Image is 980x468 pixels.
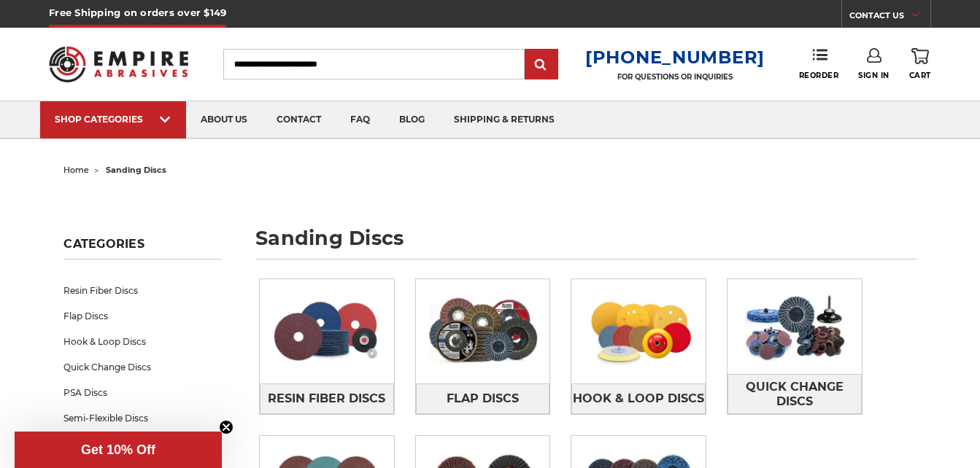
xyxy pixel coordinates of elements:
span: Sign In [858,71,890,80]
img: Resin Fiber Discs [260,284,394,378]
a: Resin Fiber Discs [63,278,222,303]
a: about us [186,101,262,139]
span: Resin Fiber Discs [268,386,385,411]
img: Empire Abrasives [49,37,188,92]
a: Flap Discs [416,383,550,415]
a: PSA Discs [63,380,222,405]
span: Reorder [799,71,839,80]
a: Surface Conditioning Discs [63,431,222,456]
img: Hook & Loop Discs [571,284,706,378]
span: Quick Change Discs [728,375,861,414]
a: Quick Change Discs [728,374,862,414]
span: Hook & Loop Discs [573,386,704,411]
span: Cart [909,71,931,80]
input: Submit [527,50,556,79]
div: SHOP CATEGORIES [55,114,171,125]
a: [PHONE_NUMBER] [585,47,765,68]
a: faq [336,101,385,139]
div: Get 10% OffClose teaser [15,432,222,468]
a: shipping & returns [439,101,569,139]
a: Quick Change Discs [63,354,222,380]
img: Quick Change Discs [728,279,862,374]
a: blog [385,101,439,139]
a: CONTACT US [849,7,930,28]
span: sanding discs [106,165,166,175]
a: Hook & Loop Discs [63,329,222,354]
a: Hook & Loop Discs [571,383,706,415]
a: Cart [909,48,931,80]
span: Get 10% Off [81,442,155,457]
a: Flap Discs [63,303,222,329]
h1: sanding discs [255,228,916,260]
a: contact [262,101,336,139]
a: home [63,165,89,175]
span: Flap Discs [447,386,519,411]
a: Semi-Flexible Discs [63,405,222,431]
h5: Categories [63,237,222,260]
a: Resin Fiber Discs [260,383,394,415]
img: Flap Discs [416,284,550,378]
a: Reorder [799,48,839,79]
p: FOR QUESTIONS OR INQUIRIES [585,72,765,82]
button: Close teaser [219,420,234,434]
